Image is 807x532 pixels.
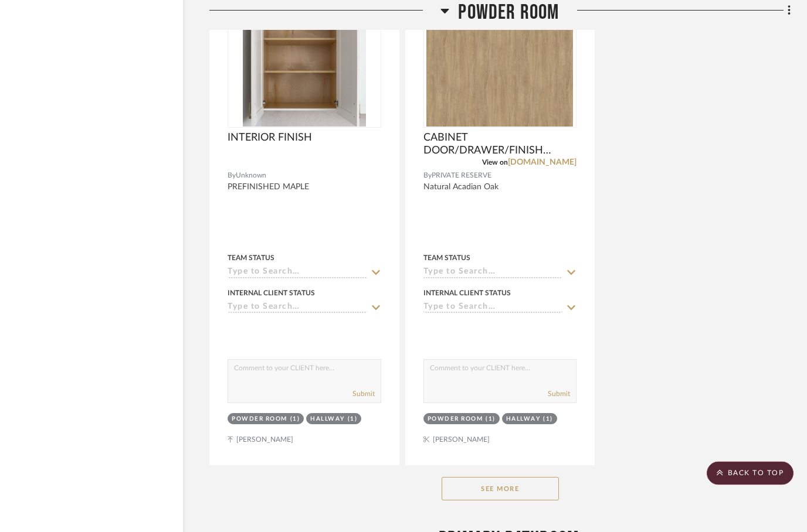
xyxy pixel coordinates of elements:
[506,415,541,424] div: Hallway
[228,288,315,299] div: Internal Client Status
[543,415,553,424] div: (1)
[508,159,577,167] a: [DOMAIN_NAME]
[228,303,367,314] input: Type to Search…
[423,170,432,182] span: By
[423,253,470,264] div: Team Status
[486,415,496,424] div: (1)
[352,389,375,400] button: Submit
[423,288,511,299] div: Internal Client Status
[348,415,358,424] div: (1)
[228,132,312,145] span: INTERIOR FINISH
[432,170,491,182] span: PRIVATE RESERVE
[310,415,345,424] div: Hallway
[290,415,300,424] div: (1)
[228,268,367,279] input: Type to Search…
[423,268,563,279] input: Type to Search…
[482,159,508,166] span: View on
[236,170,266,182] span: Unknown
[548,389,570,400] button: Submit
[228,170,236,182] span: By
[232,415,287,424] div: Powder Room
[228,253,274,264] div: Team Status
[707,462,794,485] scroll-to-top-button: BACK TO TOP
[442,478,559,501] button: See More
[423,132,577,158] span: CABINET DOOR/DRAWER/FINISH PANEL
[428,415,483,424] div: Powder Room
[423,303,563,314] input: Type to Search…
